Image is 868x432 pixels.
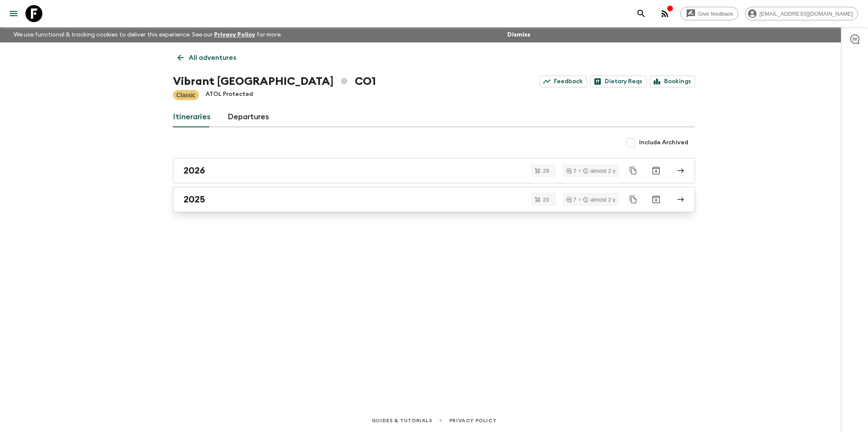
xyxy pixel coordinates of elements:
span: Include Archived [639,138,688,147]
a: 2025 [173,187,695,212]
div: almost 2 y [583,197,615,202]
a: Guides & Tutorials [372,416,432,425]
h1: Vibrant [GEOGRAPHIC_DATA] CO1 [173,73,376,90]
p: Classic [176,91,195,99]
a: Departures [228,107,269,127]
h2: 2026 [184,165,205,176]
span: Give feedback [693,11,738,17]
a: Dietary Reqs [590,76,646,87]
div: [EMAIL_ADDRESS][DOMAIN_NAME] [745,7,858,20]
button: Duplicate [626,192,641,207]
span: 29 [538,168,554,174]
p: We use functional & tracking cookies to deliver this experience. See our for more. [10,27,285,42]
button: Archive [648,162,665,179]
span: 23 [538,197,554,202]
div: almost 2 y [583,168,615,174]
div: 7 [566,197,576,202]
p: ATOL Protected [206,90,253,100]
a: Bookings [650,76,695,87]
button: search adventures [633,5,650,22]
a: Itineraries [173,107,211,127]
a: Privacy Policy [449,416,496,425]
h2: 2025 [184,194,205,205]
p: All adventures [189,53,236,63]
a: Give feedback [680,7,738,20]
a: 2026 [173,158,695,183]
span: [EMAIL_ADDRESS][DOMAIN_NAME] [755,11,857,17]
a: All adventures [173,49,241,66]
button: menu [5,5,22,22]
button: Dismiss [505,29,532,41]
button: Archive [648,191,665,208]
button: Duplicate [626,163,641,178]
a: Feedback [540,76,587,87]
a: Privacy Policy [214,32,255,38]
div: 7 [566,168,576,174]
